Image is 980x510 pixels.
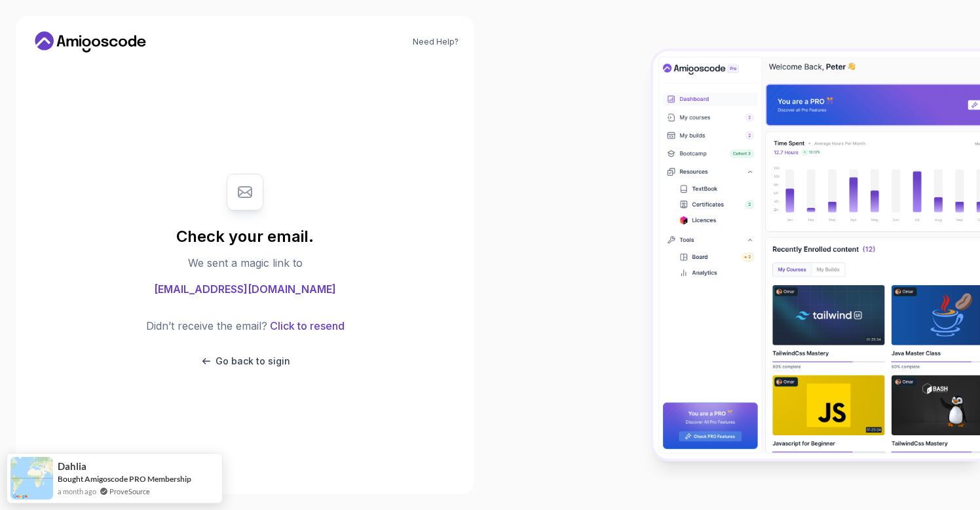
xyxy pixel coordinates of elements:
[176,226,314,247] h1: Check your email.
[653,51,980,459] img: Amigoscode Dashboard
[58,486,96,497] span: a month ago
[267,318,345,334] button: Click to resend
[200,355,290,368] button: Go back to sigin
[216,355,290,368] p: Go back to sigin
[154,281,336,297] span: [EMAIL_ADDRESS][DOMAIN_NAME]
[31,31,149,52] a: Home link
[188,255,303,271] p: We sent a magic link to
[899,428,980,490] iframe: chat widget
[58,461,86,472] span: Dahlia
[10,457,53,500] img: provesource social proof notification image
[85,474,191,484] a: Amigoscode PRO Membership
[146,318,267,334] p: Didn’t receive the email?
[109,486,150,497] a: ProveSource
[413,37,459,47] a: Need Help?
[58,474,83,484] span: Bought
